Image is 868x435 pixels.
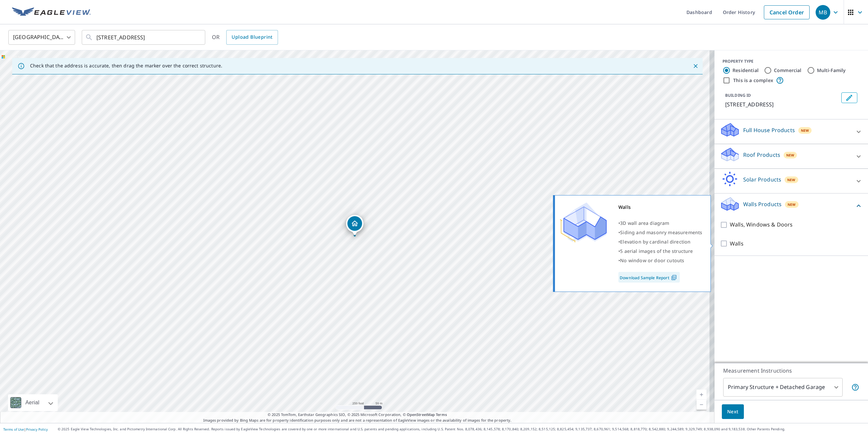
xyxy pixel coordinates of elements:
[801,128,809,133] span: New
[725,92,751,98] p: BUILDING ID
[226,30,278,45] a: Upload Blueprint
[723,367,859,375] p: Measurement Instructions
[407,412,435,417] a: OpenStreetMap
[618,237,702,247] div: •
[436,412,447,417] a: Terms
[58,427,865,432] p: © 2025 Eagle View Technologies, Inc. and Pictometry International Corp. All Rights Reserved. Repo...
[743,126,795,134] p: Full House Products
[720,171,863,190] div: Solar ProductsNew
[841,92,857,103] button: Edit building 1
[346,215,363,236] div: Dropped pin, building 1, Residential property, 29 E Baltimore St Funkstown, MD 21734
[3,427,24,432] a: Terms of Use
[730,240,744,248] p: Walls
[730,221,793,229] p: Walls, Windows & Doors
[618,228,702,237] div: •
[696,400,706,410] a: Current Level 17, Zoom Out
[620,257,684,264] span: No window or door cutouts
[696,390,706,400] a: Current Level 17, Zoom In
[816,5,830,20] div: MB
[851,383,859,391] span: Your report will include the primary structure and a detached garage if one exists.
[691,62,700,70] button: Close
[620,248,693,254] span: 5 aerial images of the structure
[817,67,846,74] label: Multi-Family
[733,77,773,84] label: This is a complex
[620,229,702,236] span: Siding and masonry measurements
[620,239,690,245] span: Elevation by cardinal direction
[618,256,702,265] div: •
[764,5,810,19] a: Cancel Order
[743,175,781,183] p: Solar Products
[787,177,796,182] span: New
[618,202,702,212] div: Walls
[788,202,796,207] span: New
[268,412,447,418] span: © 2025 TomTom, Earthstar Geographics SIO, © 2025 Microsoft Corporation, ©
[232,33,272,41] span: Upload Blueprint
[96,28,192,47] input: Search by address or latitude-longitude
[8,28,75,47] div: [GEOGRAPHIC_DATA]
[722,404,744,419] button: Next
[786,152,795,158] span: New
[743,200,782,208] p: Walls Products
[720,196,863,215] div: Walls ProductsNew
[727,408,739,416] span: Next
[30,63,222,69] p: Check that the address is accurate, then drag the marker over the correct structure.
[723,378,843,397] div: Primary Structure + Detached Garage
[733,67,759,74] label: Residential
[8,394,58,411] div: Aerial
[3,427,48,431] p: |
[620,220,669,226] span: 3D wall area diagram
[720,122,863,141] div: Full House ProductsNew
[12,7,91,17] img: EV Logo
[774,67,802,74] label: Commercial
[618,247,702,256] div: •
[212,30,278,45] div: OR
[618,219,702,228] div: •
[669,275,678,281] img: Pdf Icon
[23,394,41,411] div: Aerial
[743,151,780,159] p: Roof Products
[722,58,860,64] div: PROPERTY TYPE
[26,427,48,432] a: Privacy Policy
[560,202,607,243] img: Premium
[618,272,680,283] a: Download Sample Report
[720,147,863,166] div: Roof ProductsNew
[725,100,839,108] p: [STREET_ADDRESS]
